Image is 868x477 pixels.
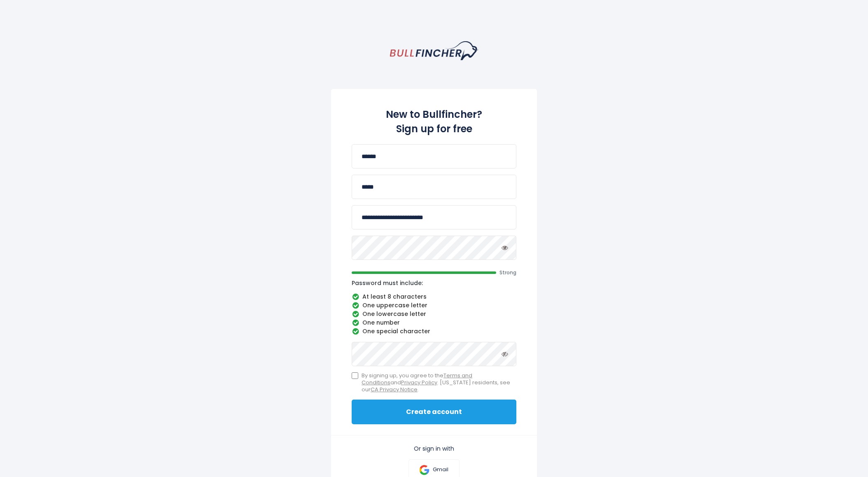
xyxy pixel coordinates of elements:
[362,372,516,393] span: By signing up, you agree to the and . [US_STATE] residents, see our .
[352,328,516,335] li: One special character
[499,269,516,276] span: Strong
[352,372,358,379] input: By signing up, you agree to theTerms and ConditionsandPrivacy Policy. [US_STATE] residents, see o...
[362,372,472,386] a: Terms and Conditions
[352,279,516,287] p: Password must include:
[390,41,478,60] a: homepage
[502,244,508,251] i: Toggle password visibility
[352,311,516,318] li: One lowercase letter
[352,319,516,327] li: One number
[352,293,516,301] li: At least 8 characters
[433,466,448,473] p: Gmail
[401,379,437,386] a: Privacy Policy
[352,302,516,309] li: One uppercase letter
[352,107,516,136] h2: New to Bullfincher? Sign up for free
[352,445,516,452] p: Or sign in with
[371,386,418,393] a: CA Privacy Notice
[352,400,516,424] button: Create account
